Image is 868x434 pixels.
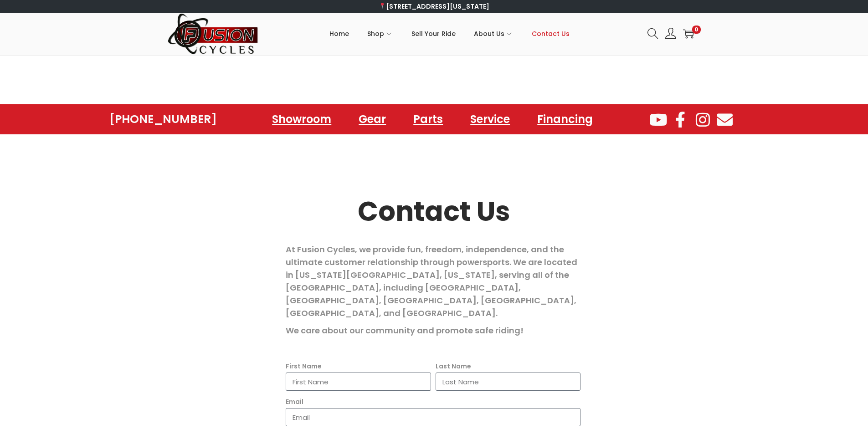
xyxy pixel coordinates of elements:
input: Email [286,408,581,426]
span: Shop [367,22,384,45]
span: About Us [474,22,504,45]
p: At Fusion Cycles, we provide fun, freedom, independence, and the ultimate customer relationship t... [286,243,581,320]
img: Woostify retina logo [168,13,259,55]
a: About Us [474,13,514,54]
a: Gear [349,109,395,130]
img: 📍 [379,3,385,9]
a: Showroom [263,109,340,130]
span: Contact Us [532,22,570,45]
a: Service [461,109,519,130]
a: Financing [528,109,602,130]
a: Parts [404,109,452,130]
input: Last Name [436,373,581,391]
label: First Name [286,360,322,373]
span: We care about our community and promote safe riding! [286,325,524,336]
a: Home [329,13,349,54]
nav: Menu [263,109,602,130]
span: Sell Your Ride [411,22,456,45]
a: [STREET_ADDRESS][US_STATE] [379,2,489,11]
a: Sell Your Ride [411,13,456,54]
label: Last Name [436,360,471,373]
label: Email [286,395,303,408]
a: Contact Us [532,13,570,54]
a: 0 [683,28,694,39]
a: Shop [367,13,393,54]
h2: Contact Us [184,198,685,225]
input: First Name [286,373,431,391]
span: Home [329,22,349,45]
a: [PHONE_NUMBER] [109,113,217,126]
nav: Primary navigation [259,13,641,54]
